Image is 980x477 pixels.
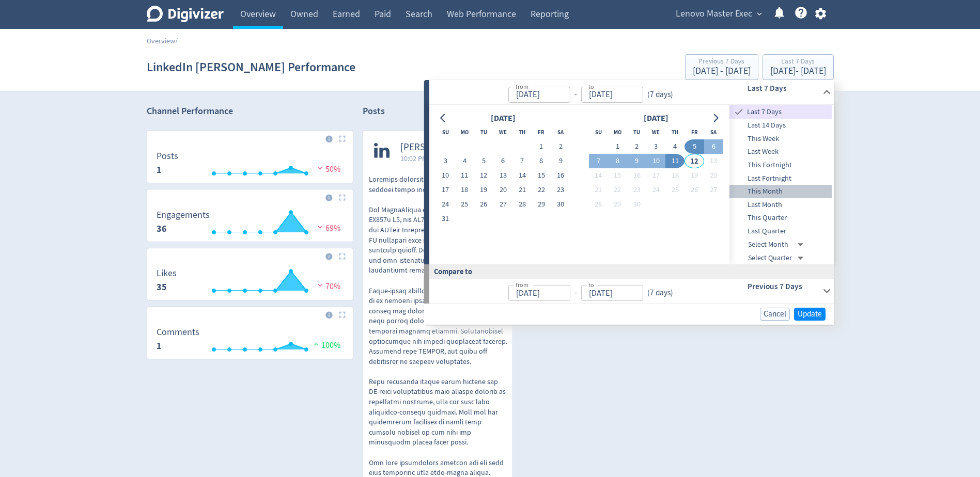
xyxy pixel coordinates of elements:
span: Lenovo Master Exec [676,6,752,22]
img: negative-performance.svg [315,164,325,172]
button: 19 [685,168,704,183]
div: Select Month [748,238,807,251]
div: Last 7 Days [729,105,832,119]
button: 26 [474,197,493,212]
span: 50% [315,164,340,174]
button: 18 [455,183,474,197]
button: 12 [474,168,493,183]
span: Update [798,310,822,318]
button: 27 [493,197,512,212]
h1: LinkedIn [PERSON_NAME] Performance [147,51,355,84]
th: Thursday [665,125,685,139]
span: Last 7 Days [745,106,832,118]
span: This Week [729,133,832,145]
span: Last 14 Days [729,120,832,131]
span: [PERSON_NAME] [400,141,470,153]
button: 30 [551,197,570,212]
dt: Likes [157,267,177,279]
div: ( 7 days ) [643,89,677,101]
button: 7 [589,154,608,168]
h6: Last 7 Days [748,82,818,94]
div: Last Week [729,145,832,158]
span: 70% [315,281,340,292]
img: Placeholder [339,135,346,142]
div: from-to(7 days)Last 7 Days [429,80,834,105]
button: 28 [512,197,532,212]
div: Previous 7 Days [693,58,751,67]
span: Cancel [764,310,786,318]
strong: 1 [157,340,162,352]
button: Go to next month [708,111,723,125]
button: 6 [704,139,723,154]
button: 10 [436,168,455,183]
div: Last Fortnight [729,172,832,185]
button: Update [794,308,826,321]
th: Friday [532,125,551,139]
button: 23 [627,183,646,197]
nav: presets [729,105,832,264]
button: 5 [685,139,704,154]
dt: Comments [157,326,199,338]
span: 100% [311,340,340,351]
th: Wednesday [646,125,665,139]
label: to [588,82,594,91]
svg: Posts 1 [151,151,349,179]
button: 5 [474,154,493,168]
div: This Month [729,185,832,198]
svg: Engagements 36 [151,210,349,237]
button: Cancel [760,308,790,321]
button: 31 [436,212,455,226]
img: positive-performance.svg [311,340,321,348]
div: - [570,287,581,299]
button: 8 [532,154,551,168]
label: to [588,280,594,289]
strong: 36 [157,222,167,235]
button: 16 [627,168,646,183]
label: from [516,82,528,91]
span: / [175,36,178,45]
button: 2 [551,139,570,154]
h2: Channel Performance [147,105,353,118]
div: Last Month [729,198,832,212]
button: 4 [455,154,474,168]
img: Placeholder [339,194,346,201]
button: 22 [532,183,551,197]
div: from-to(7 days)Previous 7 Days [429,279,834,304]
div: This Fortnight [729,158,832,172]
button: 24 [646,183,665,197]
button: 16 [551,168,570,183]
button: 24 [436,197,455,212]
button: 14 [589,168,608,183]
div: [DATE] - [DATE] [770,67,826,76]
img: negative-performance.svg [315,223,325,231]
button: 29 [608,197,627,212]
img: Placeholder [339,253,346,260]
th: Saturday [704,125,723,139]
div: This Week [729,132,832,146]
img: negative-performance.svg [315,281,325,289]
span: expand_more [755,9,764,19]
div: from-to(7 days)Last 7 Days [429,105,834,264]
button: 18 [665,168,685,183]
span: Last Fortnight [729,173,832,184]
button: 15 [532,168,551,183]
button: 21 [589,183,608,197]
button: 8 [608,154,627,168]
div: Last 14 Days [729,119,832,132]
button: 15 [608,168,627,183]
div: [DATE] - [DATE] [693,67,751,76]
div: ( 7 days ) [643,287,673,299]
div: Select Quarter [748,251,807,265]
label: from [516,280,528,289]
button: 10 [646,154,665,168]
svg: Comments 1 [151,327,349,355]
a: Overview [147,36,175,45]
button: 11 [455,168,474,183]
button: 30 [627,197,646,212]
button: 9 [627,154,646,168]
button: 9 [551,154,570,168]
button: 12 [685,154,704,168]
button: 26 [685,183,704,197]
button: 20 [493,183,512,197]
th: Tuesday [474,125,493,139]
